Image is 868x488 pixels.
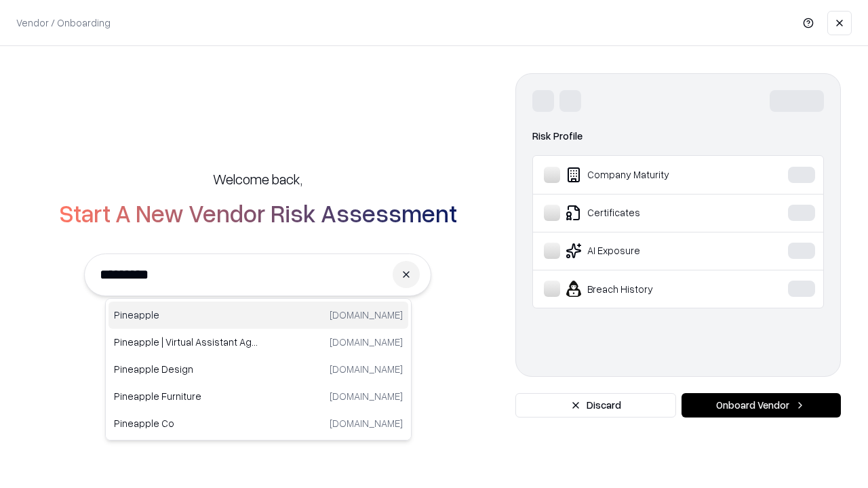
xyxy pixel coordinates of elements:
[16,16,111,30] p: Vendor / Onboarding
[114,416,258,430] p: Pineapple Co
[330,362,403,376] p: [DOMAIN_NAME]
[544,281,747,297] div: Breach History
[59,199,457,226] h2: Start A New Vendor Risk Assessment
[544,205,747,221] div: Certificates
[330,308,403,322] p: [DOMAIN_NAME]
[114,362,258,376] p: Pineapple Design
[532,128,824,144] div: Risk Profile
[330,389,403,403] p: [DOMAIN_NAME]
[330,335,403,349] p: [DOMAIN_NAME]
[682,393,841,418] button: Onboard Vendor
[330,416,403,430] p: [DOMAIN_NAME]
[114,335,258,349] p: Pineapple | Virtual Assistant Agency
[544,167,747,183] div: Company Maturity
[213,169,302,188] h5: Welcome back,
[114,308,258,322] p: Pineapple
[114,389,258,403] p: Pineapple Furniture
[515,393,676,418] button: Discard
[544,243,747,259] div: AI Exposure
[105,298,412,441] div: Suggestions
